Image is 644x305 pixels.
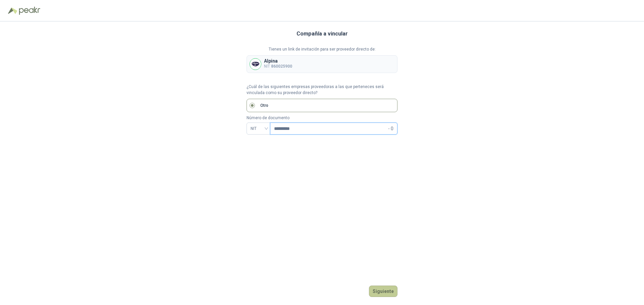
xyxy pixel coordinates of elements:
[247,84,397,96] p: ¿Cuál de las siguientes empresas proveedoras a las que perteneces será vinculada como su proveedo...
[250,59,261,70] img: Company Logo
[264,63,292,70] p: NIT
[260,102,268,109] p: Otro
[297,29,348,38] h3: Compañía a vincular
[369,286,397,297] button: Siguiente
[247,115,397,121] p: Número de documento
[8,7,17,14] img: Logo
[251,124,266,134] span: NIT
[247,46,397,53] p: Tienes un link de invitación para ser proveedor directo de:
[271,64,292,69] b: 860025900
[388,123,393,134] span: - 0
[264,59,292,63] p: Alpina
[19,7,40,15] img: Peakr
